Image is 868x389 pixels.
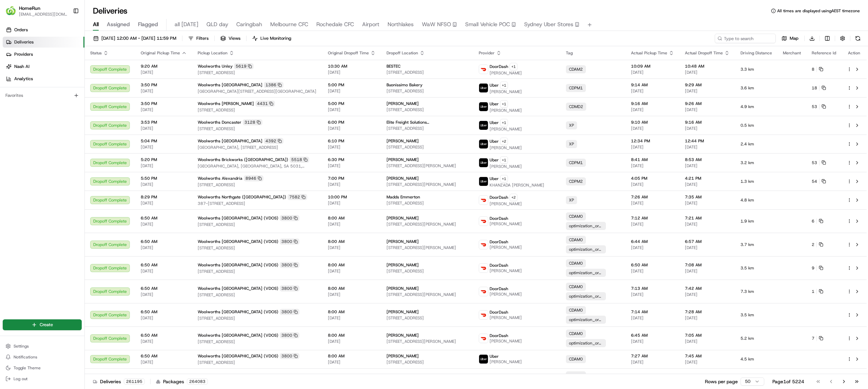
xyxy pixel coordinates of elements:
[631,194,674,200] span: 7:26 AM
[685,215,730,221] span: 7:21 AM
[387,268,468,274] span: [STREET_ADDRESS]
[387,120,468,125] span: Elite Freight Solutions [GEOGRAPHIC_DATA]
[141,286,187,291] span: 6:50 AM
[685,239,730,244] span: 6:57 AM
[524,20,573,29] span: Sydney Uber Stores
[490,195,508,200] span: DoorDash
[387,50,418,56] span: Dropoff Location
[260,35,291,41] span: Live Monitoring
[569,261,583,266] span: CDAM0
[288,194,307,200] div: 7582
[741,160,772,165] span: 3.2 km
[569,160,583,165] span: CDPM1
[812,336,823,341] button: 7
[328,107,376,112] span: [DATE]
[387,64,400,69] span: BESTEC
[490,245,522,250] span: [PERSON_NAME]
[198,182,317,188] span: [STREET_ADDRESS]
[141,215,187,221] span: 6:50 AM
[569,214,583,219] span: CDAM0
[812,67,823,72] button: 8
[138,20,158,29] span: Flagged
[569,104,583,109] span: CDMD2
[812,242,823,247] button: 2
[264,138,283,144] div: 4392
[141,88,187,94] span: [DATE]
[3,73,84,84] a: Analytics
[490,286,508,291] span: DoorDash
[14,376,27,382] span: Log out
[631,107,674,112] span: [DATE]
[500,119,508,126] button: +1
[14,354,37,360] span: Notifications
[198,201,317,206] span: 387-[STREET_ADDRESS]
[3,352,82,362] button: Notifications
[387,157,419,162] span: [PERSON_NAME]
[490,83,499,88] span: Uber
[5,5,16,16] img: HomeRun
[14,39,34,45] span: Deliveries
[510,194,517,201] button: +2
[141,107,187,112] span: [DATE]
[3,90,82,101] div: Favorites
[328,200,376,206] span: [DATE]
[631,64,674,69] span: 10:09 AM
[479,355,488,364] img: uber-new-logo.jpeg
[631,222,674,227] span: [DATE]
[387,200,468,206] span: [STREET_ADDRESS]
[141,194,187,200] span: 8:29 PM
[141,70,187,75] span: [DATE]
[685,64,730,69] span: 10:48 AM
[198,176,242,181] span: Woolworths Alexandria
[3,319,82,330] button: Create
[500,100,508,108] button: +1
[741,218,772,224] span: 1.9 km
[270,20,308,29] span: Melbourne CFC
[387,176,419,181] span: [PERSON_NAME]
[479,158,488,167] img: uber-new-logo.jpeg
[19,5,40,12] button: HomeRun
[255,101,275,107] div: 4431
[328,182,376,187] span: [DATE]
[685,200,730,206] span: [DATE]
[685,107,730,112] span: [DATE]
[490,239,508,245] span: DoorDash
[741,141,772,147] span: 2.4 km
[328,50,369,56] span: Original Dropoff Time
[631,82,674,88] span: 9:14 AM
[685,262,730,268] span: 7:08 AM
[465,20,510,29] span: Small Vehicle POC
[631,200,674,206] span: [DATE]
[198,89,317,94] span: [GEOGRAPHIC_DATA][STREET_ADDRESS][GEOGRAPHIC_DATA]
[90,34,179,43] button: [DATE] 12:00 AM - [DATE] 11:59 PM
[685,268,730,274] span: [DATE]
[685,176,730,181] span: 4:21 PM
[244,175,263,181] div: 8946
[479,311,488,319] img: doordash_logo_v2.png
[249,34,294,43] button: Live Monitoring
[479,65,488,74] img: doordash_logo_v2.png
[387,70,468,75] span: [STREET_ADDRESS]
[3,3,70,19] button: HomeRunHomeRun[EMAIL_ADDRESS][DOMAIN_NAME]
[141,239,187,244] span: 6:50 AM
[490,157,499,163] span: Uber
[3,49,84,60] a: Providers
[328,239,376,244] span: 8:00 AM
[490,89,522,94] span: [PERSON_NAME]
[790,35,798,41] span: Map
[847,50,861,56] div: Action
[387,245,468,250] span: [STREET_ADDRESS][PERSON_NAME]
[490,145,522,151] span: [PERSON_NAME]
[631,286,674,291] span: 7:13 AM
[741,50,772,56] span: Driving Distance
[387,262,419,268] span: [PERSON_NAME]
[479,121,488,130] img: uber-new-logo.jpeg
[741,179,772,184] span: 1.3 km
[316,20,354,29] span: Rochedale CFC
[741,197,772,203] span: 4.8 km
[812,179,826,184] button: 54
[3,374,82,384] button: Log out
[387,126,468,131] span: [STREET_ADDRESS]
[234,63,254,69] div: 5619
[812,289,823,294] button: 1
